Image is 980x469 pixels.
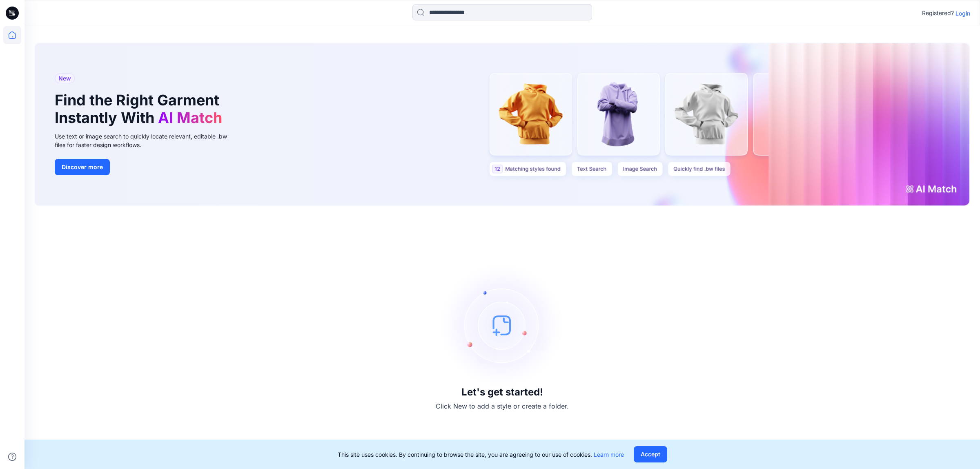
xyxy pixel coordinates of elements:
img: empty-state-image.svg [441,264,563,386]
a: Learn more [594,451,624,458]
button: Discover more [55,159,110,175]
p: Click New to add a style or create a folder. [436,401,569,411]
p: Registered? [922,8,954,18]
h1: Find the Right Garment Instantly With [55,92,226,127]
span: AI Match [158,109,222,127]
button: Accept [634,446,667,462]
span: New [58,74,71,83]
p: This site uses cookies. By continuing to browse the site, you are agreeing to our use of cookies. [338,450,624,459]
p: Login [955,9,970,18]
h3: Let's get started! [461,386,543,398]
div: Use text or image search to quickly locate relevant, editable .bw files for faster design workflows. [55,132,238,149]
